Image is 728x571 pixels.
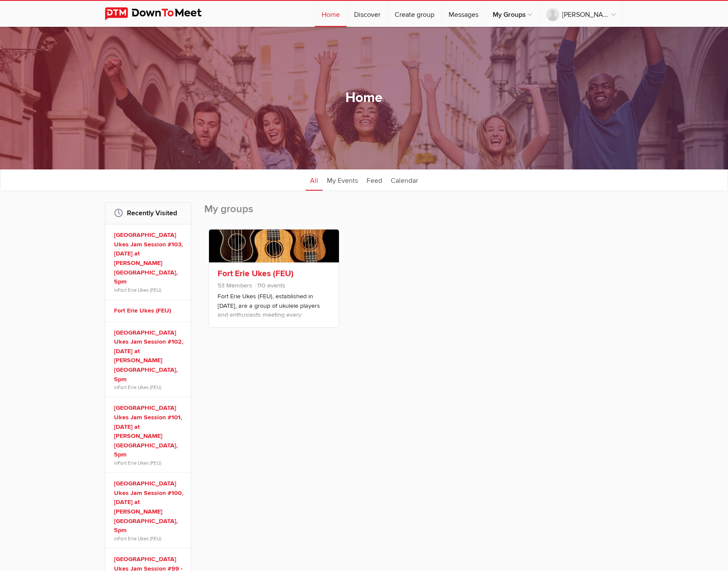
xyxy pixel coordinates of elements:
[362,169,386,191] a: Feed
[539,1,623,27] a: [PERSON_NAME]
[114,287,185,293] span: in
[388,1,441,27] a: Create group
[254,282,285,289] span: 110 events
[118,460,161,466] a: Fort Erie Ukes (FEU)
[114,403,185,459] a: [GEOGRAPHIC_DATA] Ukes Jam Session #101, [DATE] at [PERSON_NAME][GEOGRAPHIC_DATA], 5pm
[323,169,362,191] a: My Events
[114,328,185,384] a: [GEOGRAPHIC_DATA] Ukes Jam Session #102, [DATE] at [PERSON_NAME][GEOGRAPHIC_DATA], 5pm
[114,203,182,223] h2: Recently Visited
[114,535,185,542] span: in
[118,287,161,293] a: Fort Erie Ukes (FEU)
[105,7,215,20] img: DownToMeet
[486,1,539,27] a: My Groups
[204,202,623,225] h2: My groups
[386,169,422,191] a: Calendar
[345,89,383,107] h1: Home
[114,459,185,466] span: in
[218,292,330,335] p: Fort Erie Ukes (FEU), established in [DATE], are a group of ukulele players and enthusiasts meeti...
[347,1,387,27] a: Discover
[442,1,485,27] a: Messages
[118,384,161,390] a: Fort Erie Ukes (FEU)
[218,282,252,289] span: 53 Members
[118,536,161,542] a: Fort Erie Ukes (FEU)
[315,1,347,27] a: Home
[114,384,185,391] span: in
[114,479,185,535] a: [GEOGRAPHIC_DATA] Ukes Jam Session #100, [DATE] at [PERSON_NAME][GEOGRAPHIC_DATA], 5pm
[306,169,323,191] a: All
[218,268,294,279] a: Fort Erie Ukes (FEU)
[114,230,185,287] a: [GEOGRAPHIC_DATA] Ukes Jam Session #103, [DATE] at [PERSON_NAME][GEOGRAPHIC_DATA], 5pm
[114,306,185,316] a: Fort Erie Ukes (FEU)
